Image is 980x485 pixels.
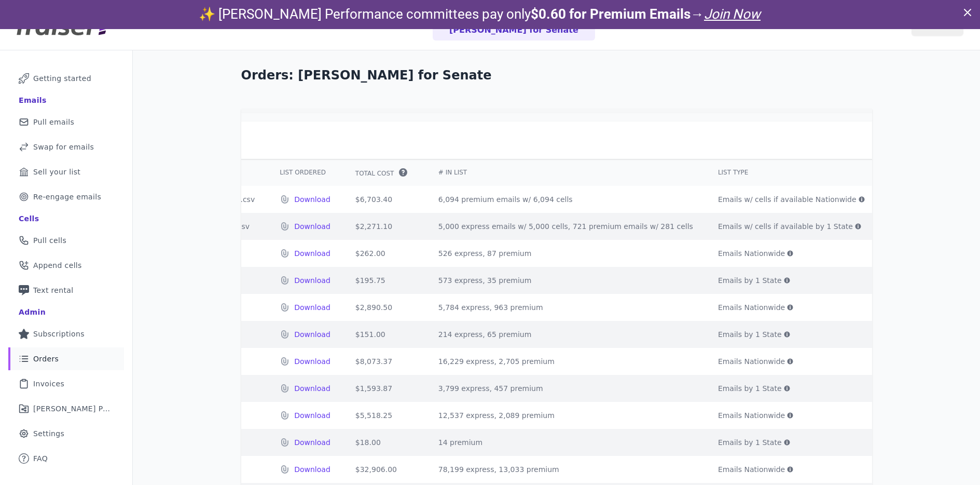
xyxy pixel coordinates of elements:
[33,167,80,177] span: Sell your list
[33,235,66,246] span: Pull cells
[343,294,426,321] td: $2,890.50
[33,285,74,295] span: Text rental
[718,356,785,367] span: Emails Nationwide
[343,240,426,267] td: $262.00
[718,329,782,340] span: Emails by 1 State
[294,356,330,367] a: Download
[718,464,785,475] span: Emails Nationwide
[19,213,39,224] div: Cells
[33,73,91,84] span: Getting started
[33,379,64,389] span: Invoices
[449,24,578,36] p: [PERSON_NAME] for Senate
[426,429,706,456] td: 14 premium
[19,307,46,317] div: Admin
[718,275,782,286] span: Emails by 1 State
[718,383,782,394] span: Emails by 1 State
[33,403,112,414] span: [PERSON_NAME] Performance
[241,67,872,84] h1: Orders: [PERSON_NAME] for Senate
[343,321,426,348] td: $151.00
[718,437,782,448] span: Emails by 1 State
[294,275,330,286] a: Download
[426,375,706,402] td: 3,799 express, 457 premium
[8,111,124,133] a: Pull emails
[426,348,706,375] td: 16,229 express, 2,705 premium
[343,348,426,375] td: $8,073.37
[294,464,330,475] a: Download
[343,429,426,456] td: $18.00
[33,117,74,127] span: Pull emails
[426,213,706,240] td: 5,000 express emails w/ 5,000 cells, 721 premium emails w/ 281 cells
[8,279,124,302] a: Text rental
[294,302,330,313] a: Download
[426,186,706,213] td: 6,094 premium emails w/ 6,094 cells
[343,456,426,483] td: $32,906.00
[718,221,853,232] span: Emails w/ cells if available by 1 State
[426,267,706,294] td: 573 express, 35 premium
[718,410,785,421] span: Emails Nationwide
[718,194,857,205] span: Emails w/ cells if available Nationwide
[426,294,706,321] td: 5,784 express, 963 premium
[8,347,124,370] a: Orders
[33,192,101,202] span: Re-engage emails
[355,169,394,178] span: Total Cost
[294,194,330,205] a: Download
[343,402,426,429] td: $5,518.25
[343,375,426,402] td: $1,593.87
[8,160,124,183] a: Sell your list
[8,229,124,252] a: Pull cells
[718,248,785,259] span: Emails Nationwide
[426,456,706,483] td: 78,199 express, 13,033 premium
[426,240,706,267] td: 526 express, 87 premium
[706,159,877,186] th: List Type
[294,410,330,421] a: Download
[718,302,785,313] span: Emails Nationwide
[19,95,47,105] div: Emails
[8,185,124,208] a: Re-engage emails
[426,402,706,429] td: 12,537 express, 2,089 premium
[8,67,124,90] a: Getting started
[8,422,124,445] a: Settings
[8,447,124,470] a: FAQ
[426,159,706,186] th: # In List
[343,267,426,294] td: $195.75
[343,213,426,240] td: $2,271.10
[8,322,124,345] a: Subscriptions
[33,260,82,271] span: Append cells
[294,437,330,448] a: Download
[343,186,426,213] td: $6,703.40
[33,354,59,364] span: Orders
[426,321,706,348] td: 214 express, 65 premium
[8,254,124,277] a: Append cells
[294,329,330,340] a: Download
[33,142,94,152] span: Swap for emails
[33,453,48,464] span: FAQ
[33,329,85,339] span: Subscriptions
[294,383,330,394] a: Download
[267,159,343,186] th: List Ordered
[8,136,124,158] a: Swap for emails
[8,397,124,420] a: [PERSON_NAME] Performance
[294,248,330,259] a: Download
[294,221,330,232] a: Download
[8,372,124,395] a: Invoices
[33,428,64,439] span: Settings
